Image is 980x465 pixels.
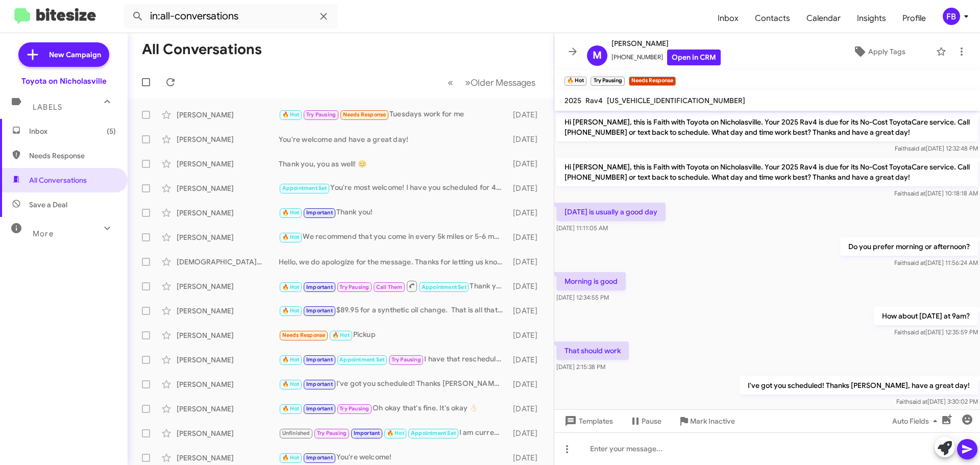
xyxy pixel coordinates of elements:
div: [DATE] [508,110,546,120]
div: [DATE] [508,208,546,218]
div: Oh okay that's fine. It's okay 👌🏻 [279,403,508,414]
div: [DATE] [508,159,546,169]
h1: All Conversations [142,41,262,58]
div: [DATE] [508,379,546,389]
div: You're most welcome! I have you scheduled for 4:00 PM - [DATE]. Have a great day! [279,182,508,194]
span: Try Pausing [339,405,369,412]
div: [DATE] [508,355,546,365]
span: [US_VEHICLE_IDENTIFICATION_NUMBER] [607,96,745,105]
span: Unfinished [282,430,310,436]
div: [PERSON_NAME] [177,330,279,340]
a: Inbox [709,4,747,33]
div: Toyota on Nicholasville [21,76,107,86]
button: Previous [442,72,459,93]
p: That should work [556,341,629,360]
span: 🔥 Hot [282,111,300,118]
div: I've got you scheduled! Thanks [PERSON_NAME], have a great day! [279,378,508,390]
div: [DATE] [508,428,546,438]
div: Hello, we do apologize for the message. Thanks for letting us know, we will update our records! H... [279,257,508,267]
button: Apply Tags [826,42,931,61]
span: Try Pausing [306,111,336,118]
div: [DATE] [508,453,546,463]
div: [PERSON_NAME] [177,379,279,389]
div: [DATE] [508,306,546,316]
span: Faith [DATE] 11:56:24 AM [894,259,978,266]
span: Rav4 [585,96,603,105]
small: Needs Response [629,77,676,86]
a: Open in CRM [667,50,721,65]
div: $89.95 for a synthetic oil change. That is all that is due at this time. [279,305,508,316]
span: 🔥 Hot [282,234,300,240]
div: [PERSON_NAME] [177,453,279,463]
div: You're welcome! [279,452,508,463]
span: Needs Response [29,151,116,161]
span: More [33,229,54,238]
span: « [448,76,453,89]
span: Inbox [29,126,116,136]
span: [PHONE_NUMBER] [611,50,721,65]
span: Needs Response [282,332,326,338]
span: Insights [849,4,894,33]
nav: Page navigation example [442,72,542,93]
div: [PERSON_NAME] [177,281,279,291]
div: [DATE] [508,404,546,414]
div: [PERSON_NAME] [177,208,279,218]
a: Contacts [747,4,798,33]
span: Templates [562,412,613,430]
span: said at [908,144,926,152]
span: Try Pausing [339,284,369,290]
div: I am currently scheduling for [DATE] through [DATE]-[DATE]. [279,427,508,439]
span: M [593,47,602,64]
span: 🔥 Hot [282,356,300,363]
span: Apply Tags [868,42,905,61]
span: Appointment Set [411,430,456,436]
button: FB [934,8,969,25]
span: 🔥 Hot [282,284,300,290]
p: Morning is good [556,272,626,290]
button: Pause [621,412,670,430]
span: New Campaign [49,50,101,60]
a: Profile [894,4,934,33]
span: Appointment Set [282,185,327,191]
div: [DATE] [508,232,546,242]
span: [DATE] 12:34:55 PM [556,293,609,301]
span: 🔥 Hot [387,430,404,436]
span: 🔥 Hot [282,209,300,216]
div: I have that rescheduled for you! [279,354,508,365]
span: Appointment Set [422,284,467,290]
span: 🔥 Hot [282,307,300,314]
button: Auto Fields [884,412,949,430]
div: [PERSON_NAME] [177,306,279,316]
span: said at [908,189,925,197]
span: Labels [33,103,62,112]
span: Important [306,209,333,216]
div: [PERSON_NAME] [177,355,279,365]
div: [DATE] [508,257,546,267]
span: All Conversations [29,175,87,185]
span: Pause [642,412,661,430]
span: Auto Fields [892,412,941,430]
div: [DEMOGRAPHIC_DATA][PERSON_NAME] [177,257,279,267]
p: [DATE] is usually a good day [556,203,666,221]
span: Faith [DATE] 12:35:59 PM [894,328,978,336]
input: Search [124,4,338,29]
p: Do you prefer morning or afternoon? [840,237,978,256]
span: 2025 [565,96,581,105]
span: Important [306,356,333,363]
p: Hi [PERSON_NAME], this is Faith with Toyota on Nicholasville. Your 2025 Rav4 is due for its No-Co... [556,158,978,186]
button: Next [459,72,542,93]
span: 🔥 Hot [332,332,350,338]
span: [DATE] 11:11:05 AM [556,224,608,232]
span: Needs Response [343,111,386,118]
span: said at [908,328,925,336]
div: Pickup [279,329,508,341]
p: Hi [PERSON_NAME], this is Faith with Toyota on Nicholasville. Your 2025 Rav4 is due for its No-Co... [556,113,978,141]
p: I've got you scheduled! Thanks [PERSON_NAME], have a great day! [740,376,978,395]
div: [PERSON_NAME] [177,183,279,193]
span: Faith [DATE] 10:18:18 AM [894,189,978,197]
span: Try Pausing [317,430,347,436]
span: Important [306,284,333,290]
div: [PERSON_NAME] [177,428,279,438]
